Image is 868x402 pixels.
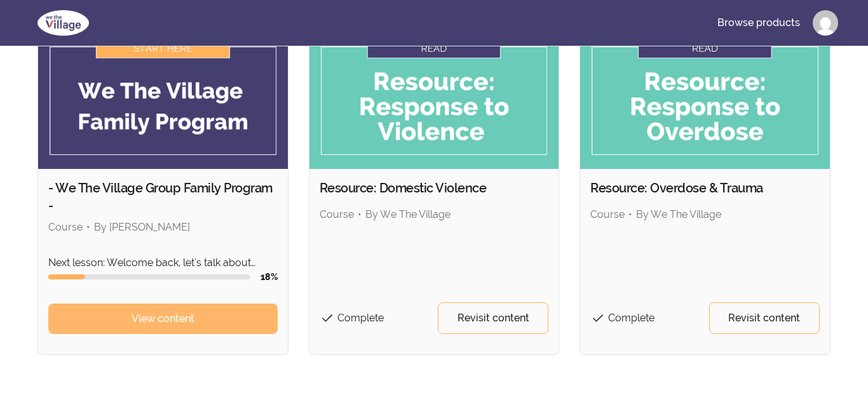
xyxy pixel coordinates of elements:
[707,8,838,38] nav: Main
[48,221,83,233] span: Course
[94,221,190,233] span: By [PERSON_NAME]
[320,208,354,220] span: Course
[813,10,838,36] img: Profile image for Carol P Puzz
[628,208,632,220] span: •
[580,29,830,169] img: Product image for Resource: Overdose & Trauma
[358,208,362,220] span: •
[608,312,654,324] span: Complete
[48,274,250,279] div: Course progress
[590,179,820,197] h2: Resource: Overdose & Trauma
[48,304,278,334] a: View content
[438,302,548,334] a: Revisit content
[636,208,721,220] span: By We The Village
[458,311,529,326] span: Revisit content
[337,312,384,324] span: Complete
[590,208,625,220] span: Course
[709,302,820,334] a: Revisit content
[728,311,800,326] span: Revisit content
[320,179,549,197] h2: Resource: Domestic Violence
[48,179,278,215] h2: - We The Village Group Family Program -
[38,29,288,169] img: Product image for - We The Village Group Family Program -
[590,311,606,326] span: check
[48,255,278,271] p: Next lesson: Welcome back, let's talk about Options!
[86,221,90,233] span: •
[707,8,810,38] a: Browse products
[30,8,97,38] img: We The Village logo
[365,208,451,220] span: By We The Village
[261,272,278,282] span: 18 %
[320,311,335,326] span: check
[132,311,194,326] span: View content
[309,29,559,169] img: Product image for Resource: Domestic Violence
